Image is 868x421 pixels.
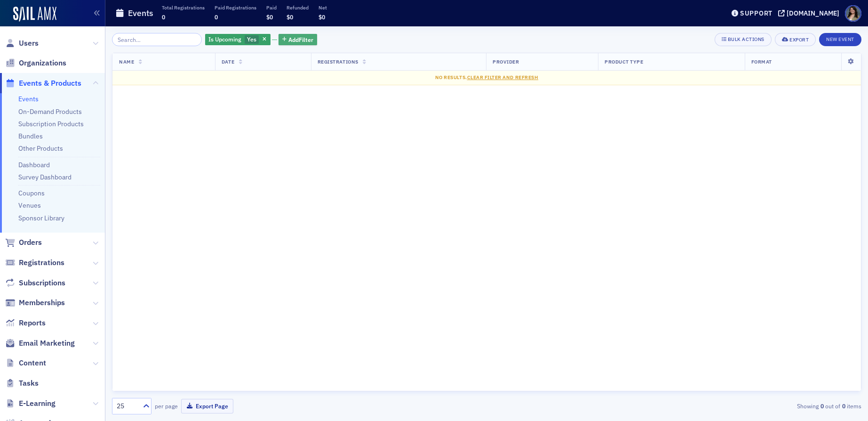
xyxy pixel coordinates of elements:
button: AddFilter [279,34,317,46]
button: Export [775,33,816,46]
span: Format [751,58,772,65]
strong: 0 [840,402,847,410]
p: Refunded [287,4,309,11]
span: Date [222,58,234,65]
button: [DOMAIN_NAME] [778,10,843,16]
span: Registrations [19,258,64,268]
span: Memberships [19,298,65,308]
span: Provider [493,58,519,65]
a: On-Demand Products [18,107,82,116]
span: Tasks [19,378,39,389]
div: No results. [119,74,854,81]
span: Orders [19,237,42,248]
span: Add Filter [288,35,313,44]
a: Memberships [5,298,65,308]
span: Profile [845,5,861,22]
span: Events & Products [19,78,81,89]
span: 0 [162,13,165,21]
a: Email Marketing [5,338,75,348]
a: Users [5,38,39,49]
p: Total Registrations [162,4,205,11]
span: Yes [247,35,256,43]
span: Product Type [605,58,643,65]
div: Bulk Actions [728,37,764,42]
a: Other Products [18,144,63,153]
h1: Events [128,8,153,19]
span: Registrations [318,58,358,65]
a: Subscription Products [18,120,84,128]
a: Survey Dashboard [18,173,72,181]
a: Events & Products [5,78,81,89]
span: Name [119,58,134,65]
a: Sponsor Library [18,214,64,222]
span: Clear Filter and Refresh [467,74,539,81]
span: Email Marketing [19,338,75,348]
p: Paid Registrations [215,4,256,11]
a: Reports [5,318,46,328]
span: $0 [287,13,293,21]
span: Reports [19,318,46,328]
a: Registrations [5,258,64,268]
a: Bundles [18,132,43,140]
a: Coupons [18,189,45,197]
a: Subscriptions [5,278,65,288]
a: Venues [18,201,41,210]
div: Showing out of items [618,402,861,410]
div: Export [789,37,809,42]
img: SailAMX [13,7,56,22]
a: Orders [5,237,42,248]
span: Subscriptions [19,278,65,288]
div: [DOMAIN_NAME] [787,9,839,17]
span: Is Upcoming [208,35,241,43]
div: Yes [205,34,271,46]
div: 25 [117,401,137,411]
a: E-Learning [5,398,56,409]
span: Content [19,358,46,368]
div: Support [740,9,772,17]
a: Dashboard [18,161,50,169]
strong: 0 [819,402,825,410]
span: Users [19,38,39,49]
button: Export Page [181,399,233,413]
p: Net [319,4,327,11]
label: per page [155,402,178,410]
span: E-Learning [19,398,56,409]
a: Content [5,358,46,368]
span: $0 [319,13,325,21]
a: Events [18,95,39,103]
a: Organizations [5,58,66,68]
a: New Event [819,34,861,43]
input: Search… [112,33,202,46]
span: Organizations [19,58,66,68]
button: Bulk Actions [715,33,772,46]
span: 0 [215,13,218,21]
span: $0 [266,13,273,21]
a: Tasks [5,378,39,389]
p: Paid [266,4,277,11]
button: New Event [819,33,861,46]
